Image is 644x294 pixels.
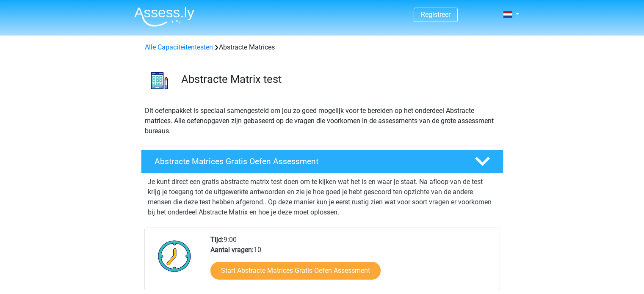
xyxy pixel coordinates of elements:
[210,246,254,254] b: Aantal vragen:
[210,236,224,244] b: Tijd:
[141,42,503,52] div: Abstracte Matrices
[148,177,497,217] p: Je kunt direct een gratis abstracte matrix test doen om te kijken wat het is en waar je staat. Na...
[181,73,497,86] h3: Abstracte Matrix test
[204,235,499,290] div: 9:00 10
[141,63,177,99] img: abstracte matrices
[421,11,451,19] a: Registreer
[145,43,213,51] a: Alle Capaciteitentesten
[210,262,381,280] a: Start Abstracte Matrices Gratis Oefen Assessment
[153,235,196,277] img: Klok
[155,157,461,166] h4: Abstracte Matrices Gratis Oefen Assessment
[138,150,507,173] a: Abstracte Matrices Gratis Oefen Assessment
[145,106,500,136] p: Dit oefenpakket is speciaal samengesteld om jou zo goed mogelijk voor te bereiden op het onderdee...
[134,7,194,27] img: Assessly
